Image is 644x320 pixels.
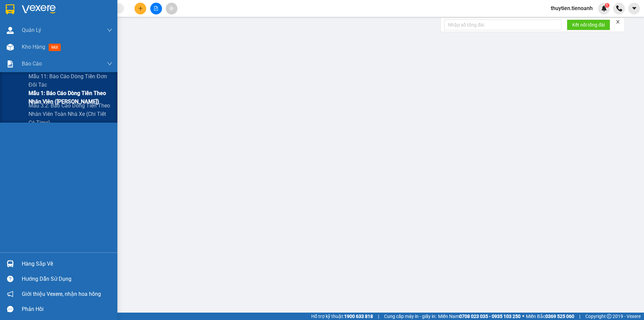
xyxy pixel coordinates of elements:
[107,61,112,66] span: down
[22,290,101,298] span: Giới thiệu Vexere, nhận hoa hồng
[545,314,574,319] strong: 0369 525 060
[7,60,14,67] img: solution-icon
[628,3,640,14] button: caret-down
[567,19,610,30] button: Kết nối tổng đài
[22,304,112,314] div: Phản hồi
[384,313,436,320] span: Cung cấp máy in - giấy in:
[378,313,379,320] span: |
[29,72,112,89] span: Mẫu 11: Báo cáo dòng tiền đơn đối tác
[605,3,609,8] sup: 1
[344,314,373,319] strong: 1900 633 818
[631,5,637,11] span: caret-down
[22,44,45,50] span: Kho hàng
[22,274,112,284] div: Hướng dẫn sử dụng
[22,259,112,269] div: Hàng sắp về
[615,19,620,24] span: close
[606,3,608,8] span: 1
[459,314,521,319] strong: 0708 023 035 - 0935 103 250
[616,5,622,11] img: phone-icon
[107,28,112,33] span: down
[7,27,14,34] img: warehouse-icon
[311,313,373,320] span: Hỗ trợ kỹ thuật:
[444,19,561,30] input: Nhập số tổng đài
[6,4,14,14] img: logo-vxr
[579,313,580,320] span: |
[49,44,61,51] span: mới
[526,313,574,320] span: Miền Bắc
[138,6,143,11] span: plus
[154,6,158,11] span: file-add
[601,5,607,11] img: icon-new-feature
[545,4,598,12] span: thuytien.tienoanh
[29,89,112,106] span: Mẫu 1: Báo cáo dòng tiền theo nhân viên ([PERSON_NAME])
[22,26,41,34] span: Quản Lý
[7,276,13,282] span: question-circle
[150,3,162,14] button: file-add
[135,3,146,14] button: plus
[7,260,14,267] img: warehouse-icon
[7,306,13,312] span: message
[7,44,14,51] img: warehouse-icon
[166,3,177,14] button: aim
[29,101,112,127] span: Mẫu 3.2: Báo cáo dòng tiền theo nhân viên toàn nhà xe (Chi Tiết Có Time)
[22,59,42,68] span: Báo cáo
[522,315,524,318] span: ⚪️
[572,21,605,29] span: Kết nối tổng đài
[438,313,521,320] span: Miền Nam
[607,314,611,319] span: copyright
[169,6,174,11] span: aim
[7,291,13,297] span: notification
